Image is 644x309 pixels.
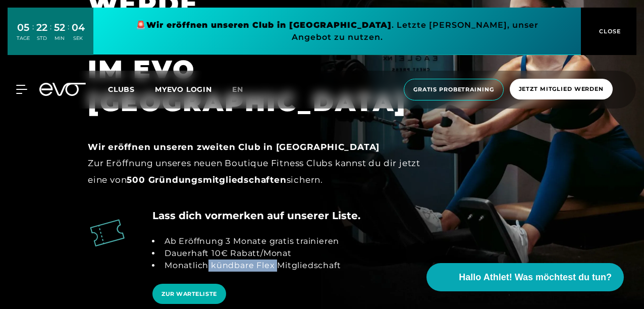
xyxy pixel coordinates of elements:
div: 52 [54,20,65,35]
div: : [32,21,34,48]
li: Monatlich kündbare Flex Mitgliedschaft [160,260,341,272]
strong: Wir eröffnen unseren zweiten Club in [GEOGRAPHIC_DATA] [88,142,380,152]
span: Hallo Athlet! Was möchtest du tun? [459,271,612,284]
a: Clubs [108,84,155,94]
span: Gratis Probetraining [413,85,494,94]
div: : [50,21,51,48]
div: TAGE [17,35,30,42]
button: Hallo Athlet! Was möchtest du tun? [426,263,624,291]
h4: Lass dich vormerken auf unserer Liste. [152,208,360,223]
div: 05 [17,20,30,35]
div: STD [36,35,47,42]
a: Gratis Probetraining [401,79,507,100]
div: Zur Eröffnung unseres neuen Boutique Fitness Clubs kannst du dir jetzt eine von sichern. [88,139,435,188]
strong: 500 Gründungsmitgliedschaften [127,175,286,185]
a: en [232,84,255,95]
div: SEK [72,35,85,42]
span: CLOSE [597,27,621,36]
button: CLOSE [581,8,636,55]
div: MIN [54,35,65,42]
span: en [232,85,243,94]
a: MYEVO LOGIN [155,85,212,94]
li: Dauerhaft 10€ Rabatt/Monat [160,247,341,260]
a: Jetzt Mitglied werden [507,79,616,100]
span: Jetzt Mitglied werden [519,85,604,93]
div: 04 [72,20,85,35]
li: Ab Eröffnung 3 Monate gratis trainieren [160,235,341,247]
div: 22 [36,20,47,35]
a: ZUR WARTELISTE [152,284,226,304]
div: : [68,21,69,48]
span: ZUR WARTELISTE [162,290,217,298]
span: Clubs [108,85,135,94]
